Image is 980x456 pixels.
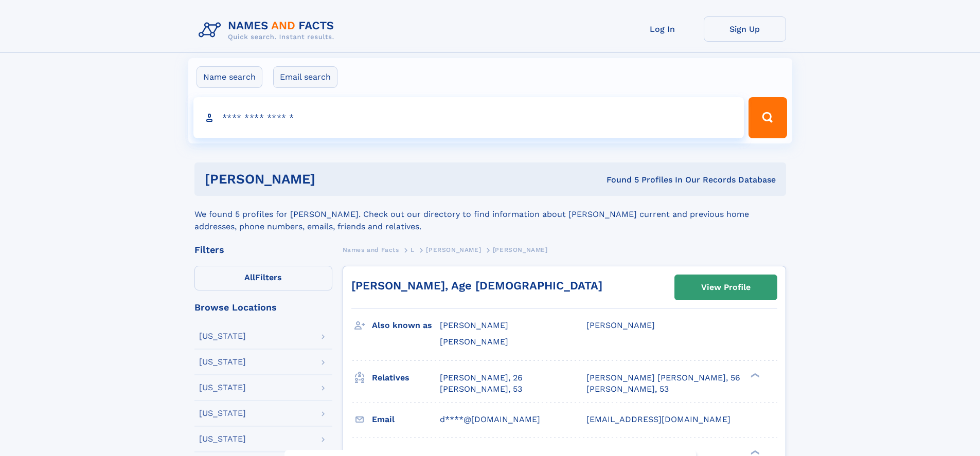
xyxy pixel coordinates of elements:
[426,243,481,256] a: [PERSON_NAME]
[440,337,508,346] span: [PERSON_NAME]
[621,16,704,42] a: Log In
[199,358,246,366] div: [US_STATE]
[704,16,786,42] a: Sign Up
[748,372,760,378] div: ❯
[194,196,786,233] div: We found 5 profiles for [PERSON_NAME]. Check out our directory to find information about [PERSON_...
[193,97,744,138] input: search input
[426,246,481,253] span: [PERSON_NAME]
[440,320,508,330] span: [PERSON_NAME]
[411,243,415,256] a: L
[411,246,415,253] span: L
[199,435,246,443] div: [US_STATE]
[440,372,523,384] a: [PERSON_NAME], 26
[586,414,730,424] span: [EMAIL_ADDRESS][DOMAIN_NAME]
[440,384,522,395] a: [PERSON_NAME], 53
[199,409,246,417] div: [US_STATE]
[586,320,655,330] span: [PERSON_NAME]
[372,411,440,428] h3: Email
[199,384,246,392] div: [US_STATE]
[493,246,548,253] span: [PERSON_NAME]
[197,66,262,88] label: Name search
[749,97,787,138] button: Search Button
[586,372,740,384] a: [PERSON_NAME] [PERSON_NAME], 56
[675,275,777,300] a: View Profile
[244,272,255,282] span: All
[194,303,332,312] div: Browse Locations
[372,369,440,387] h3: Relatives
[372,317,440,334] h3: Also known as
[586,384,669,395] a: [PERSON_NAME], 53
[748,449,760,455] div: ❯
[351,279,602,292] a: [PERSON_NAME], Age [DEMOGRAPHIC_DATA]
[194,266,332,290] label: Filters
[205,173,461,186] h1: [PERSON_NAME]
[701,276,751,299] div: View Profile
[194,245,332,254] div: Filters
[199,332,246,340] div: [US_STATE]
[461,174,776,186] div: Found 5 Profiles In Our Records Database
[343,243,399,256] a: Names and Facts
[273,66,337,88] label: Email search
[194,16,343,44] img: Logo Names and Facts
